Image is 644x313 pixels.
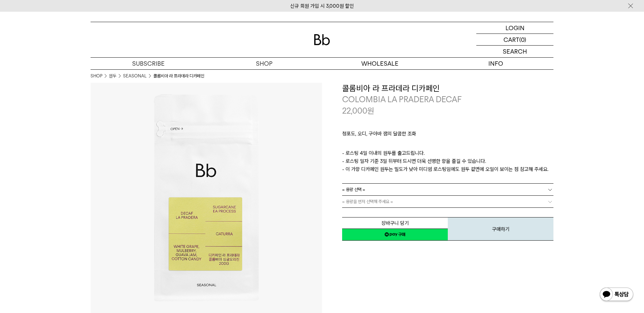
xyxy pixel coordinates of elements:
p: - 로스팅 4일 이내의 원두를 출고드립니다. - 로스팅 일자 기준 3일 뒤부터 드시면 더욱 선명한 향을 즐길 수 있습니다. - 이 가향 디카페인 원두는 밀도가 낮아 미디엄 로... [342,149,553,173]
p: CART [503,34,519,45]
span: = 용량을 먼저 선택해 주세요 = [342,196,393,207]
h3: 콜롬비아 라 프라데라 디카페인 [342,83,553,94]
p: LOGIN [505,22,525,34]
p: COLOMBIA LA PRADERA DECAF [342,94,553,105]
a: SEASONAL [123,73,147,79]
p: 22,000 [342,105,374,117]
p: ㅤ [342,141,553,149]
p: SEARCH [503,46,527,57]
button: 장바구니 담기 [342,217,448,229]
p: 청포도, 오디, 구아바 잼의 달콤한 조화 [342,130,553,141]
button: 구매하기 [448,217,553,241]
a: 신규 회원 가입 시 3,000원 할인 [290,3,354,9]
p: (0) [519,34,526,45]
a: SUBSCRIBE [91,58,206,69]
p: WHOLESALE [322,58,438,69]
a: 새창 [342,229,448,241]
img: 카카오톡 채널 1:1 채팅 버튼 [599,287,634,303]
img: 로고 [314,34,330,45]
a: SHOP [206,58,322,69]
li: 콜롬비아 라 프라데라 디카페인 [153,73,204,79]
span: = 용량 선택 = [342,184,365,195]
a: 원두 [109,73,116,79]
a: LOGIN [476,22,553,34]
p: INFO [438,58,553,69]
a: CART (0) [476,34,553,46]
a: SHOP [91,73,102,79]
span: 원 [367,106,374,116]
